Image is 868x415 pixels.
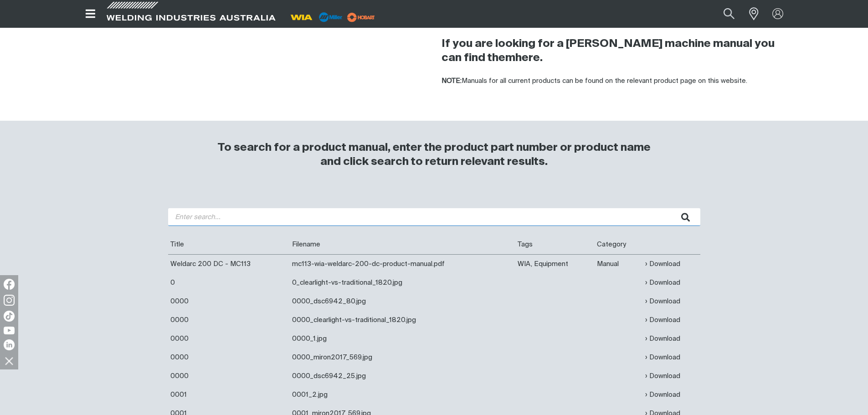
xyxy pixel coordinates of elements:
[442,77,462,84] strong: NOTE:
[214,141,655,169] h3: To search for a product manual, enter the product part number or product name and click search to...
[4,279,15,290] img: Facebook
[168,329,290,348] td: 0000
[4,311,15,322] img: TikTok
[290,311,516,329] td: 0000_clearlight-vs-traditional_1820.jpg
[168,385,290,404] td: 0001
[702,4,744,24] input: Product name or item number...
[714,4,745,24] button: Search products
[168,367,290,385] td: 0000
[442,76,787,87] p: Manuals for all current products can be found on the relevant product page on this website.
[645,277,680,288] a: Download
[290,329,516,348] td: 0000_1.jpg
[168,292,290,311] td: 0000
[290,385,516,404] td: 0001_2.jpg
[1,353,17,369] img: hide socials
[168,273,290,292] td: 0
[290,367,516,385] td: 0000_dsc6942_25.jpg
[515,52,543,63] a: here.
[290,292,516,311] td: 0000_dsc6942_80.jpg
[645,333,680,344] a: Download
[290,348,516,367] td: 0000_miron2017_569.jpg
[645,389,680,400] a: Download
[344,10,378,24] img: miller
[168,348,290,367] td: 0000
[645,352,680,363] a: Download
[290,273,516,292] td: 0_clearlight-vs-traditional_1820.jpg
[442,38,775,63] strong: If you are looking for a [PERSON_NAME] machine manual you can find them
[344,14,378,20] a: miller
[515,254,595,273] td: WIA, Equipment
[4,339,15,350] img: LinkedIn
[645,371,680,381] a: Download
[595,235,643,254] th: Category
[515,235,595,254] th: Tags
[645,296,680,307] a: Download
[168,311,290,329] td: 0000
[4,295,15,306] img: Instagram
[168,235,290,254] th: Title
[290,235,516,254] th: Filename
[645,315,680,325] a: Download
[168,254,290,273] td: Weldarc 200 DC - MC113
[645,259,680,269] a: Download
[4,327,15,334] img: YouTube
[595,254,643,273] td: Manual
[290,254,516,273] td: mc113-wia-weldarc-200-dc-product-manual.pdf
[168,208,700,226] input: Enter search...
